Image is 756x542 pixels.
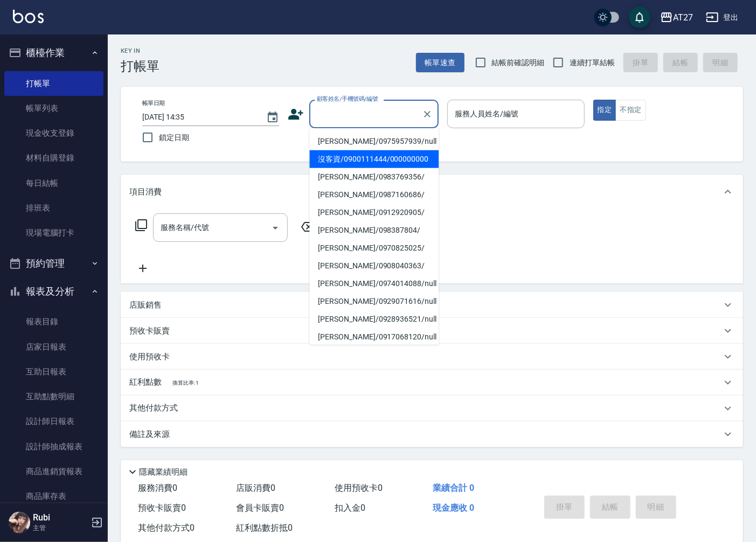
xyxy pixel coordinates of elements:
[4,484,103,509] a: 商品庫存表
[309,168,439,186] li: [PERSON_NAME]/0983769356/
[129,402,183,414] p: 其他付款方式
[420,107,435,122] button: Clear
[129,429,170,440] p: 備註及來源
[121,318,743,344] div: 預收卡販賣
[237,523,293,533] span: 紅利點數折抵 0
[309,186,439,204] li: [PERSON_NAME]/0987160686/
[4,220,103,245] a: 現場電腦打卡
[335,503,365,513] span: 扣入金 0
[309,328,439,346] li: [PERSON_NAME]/0917068120/null
[309,257,439,275] li: [PERSON_NAME]/0908040363/
[433,503,475,513] span: 現金應收 0
[4,121,103,145] a: 現金收支登錄
[33,512,88,523] h5: Rubi
[4,196,103,220] a: 排班表
[309,133,439,150] li: [PERSON_NAME]/0975957939/null
[673,11,693,24] div: AT27
[4,459,103,484] a: 商品進銷貨報表
[4,145,103,170] a: 材料自購登錄
[237,483,276,493] span: 店販消費 0
[593,100,616,121] button: 指定
[4,335,103,359] a: 店家日報表
[9,512,30,533] img: Person
[4,96,103,121] a: 帳單列表
[4,309,103,334] a: 報表目錄
[309,150,439,168] li: 沒客資/0900111444/000000000
[267,219,284,237] button: Open
[260,105,286,130] button: Choose date, selected date is 2025-08-11
[121,370,743,395] div: 紅利點數換算比率: 1
[4,277,103,305] button: 報表及分析
[4,409,103,434] a: 設計師日報表
[138,483,177,493] span: 服務消費 0
[129,377,199,388] p: 紅利點數
[129,300,162,311] p: 店販銷售
[121,395,743,421] div: 其他付款方式
[309,239,439,257] li: [PERSON_NAME]/0970825025/
[139,467,188,478] p: 隱藏業績明細
[317,95,378,103] label: 顧客姓名/手機號碼/編號
[4,359,103,384] a: 互助日報表
[702,8,743,27] button: 登出
[138,523,195,533] span: 其他付款方式 0
[129,325,170,337] p: 預收卡販賣
[629,6,650,28] button: save
[129,351,170,363] p: 使用預收卡
[33,523,88,533] p: 主管
[570,57,615,68] span: 連續打單結帳
[416,53,464,73] button: 帳單速查
[309,221,439,239] li: [PERSON_NAME]/098387804/
[4,384,103,409] a: 互助點數明細
[4,249,103,277] button: 預約管理
[615,100,646,121] button: 不指定
[121,47,159,54] h2: Key In
[237,503,285,513] span: 會員卡販賣 0
[656,6,697,29] button: AT27
[309,275,439,293] li: [PERSON_NAME]/0974014088/null
[309,293,439,310] li: [PERSON_NAME]/0929071616/null
[4,171,103,196] a: 每日結帳
[129,186,162,198] p: 項目消費
[121,344,743,370] div: 使用預收卡
[121,292,743,318] div: 店販銷售
[142,108,255,126] input: YYYY/MM/DD hh:mm
[4,434,103,459] a: 設計師抽成報表
[492,57,545,68] span: 結帳前確認明細
[4,71,103,96] a: 打帳單
[138,503,186,513] span: 預收卡販賣 0
[13,10,44,23] img: Logo
[121,59,159,74] h3: 打帳單
[142,99,165,107] label: 帳單日期
[172,380,199,386] span: 換算比率: 1
[309,310,439,328] li: [PERSON_NAME]/0928936521/null
[335,483,383,493] span: 使用預收卡 0
[309,204,439,221] li: [PERSON_NAME]/0912920905/
[4,39,103,67] button: 櫃檯作業
[121,175,743,209] div: 項目消費
[121,421,743,447] div: 備註及來源
[159,132,189,143] span: 鎖定日期
[433,483,475,493] span: 業績合計 0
